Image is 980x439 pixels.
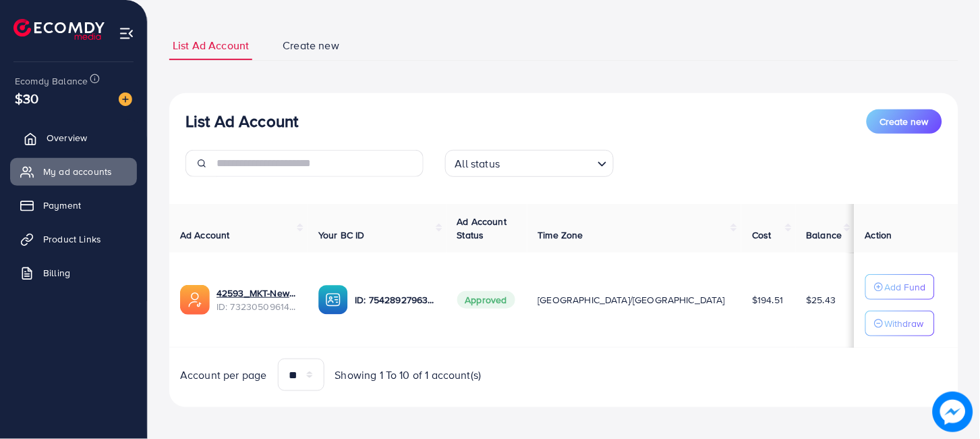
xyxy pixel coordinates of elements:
span: Your BC ID [318,228,365,242]
span: List Ad Account [173,38,249,53]
span: $194.51 [752,293,783,307]
div: Search for option [445,150,614,177]
img: logo [13,19,105,40]
span: All status [453,154,503,174]
button: Create new [867,109,942,134]
img: ic-ba-acc.ded83a64.svg [318,285,348,315]
span: Product Links [43,232,101,246]
p: ID: 7542892796370649089 [355,292,435,308]
button: Withdraw [865,311,935,336]
span: Showing 1 To 10 of 1 account(s) [335,367,482,383]
img: image [119,93,132,106]
a: Billing [10,259,137,286]
p: Add Fund [885,279,926,295]
button: Add Fund [865,274,935,300]
span: Approved [457,291,515,309]
a: Product Links [10,226,137,253]
span: Create new [880,115,929,128]
a: Overview [10,124,137,151]
a: My ad accounts [10,158,137,185]
span: Action [865,228,892,242]
span: $30 [15,88,38,108]
span: Ad Account [180,228,230,242]
a: Payment [10,192,137,219]
img: ic-ads-acc.e4c84228.svg [180,285,210,315]
h3: List Ad Account [185,111,298,131]
img: menu [119,26,134,41]
a: 42593_MKT-New_1705030690861 [217,286,297,300]
img: image [933,392,973,432]
p: Withdraw [885,315,924,332]
span: ID: 7323050961424007170 [217,300,297,313]
span: Ad Account Status [457,215,507,242]
span: Cost [752,228,772,242]
span: Account per page [180,367,267,383]
span: Balance [807,228,842,242]
span: My ad accounts [43,165,112,178]
input: Search for option [504,151,592,174]
span: Time Zone [538,228,583,242]
span: $25.43 [807,293,836,307]
span: Billing [43,266,70,280]
div: <span class='underline'>42593_MKT-New_1705030690861</span></br>7323050961424007170 [217,286,297,314]
span: Create new [283,38,339,53]
span: Overview [47,131,87,145]
span: Payment [43,199,81,212]
span: Ecomdy Balance [15,74,88,88]
span: [GEOGRAPHIC_DATA]/[GEOGRAPHIC_DATA] [538,293,726,307]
